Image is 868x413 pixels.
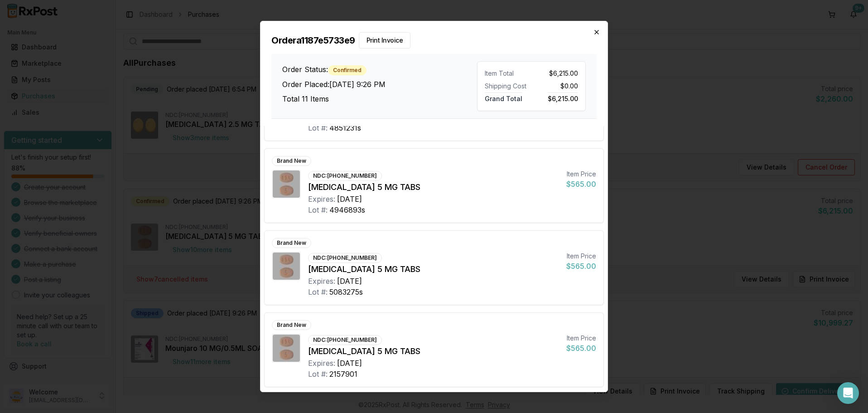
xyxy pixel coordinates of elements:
div: Lot #: [308,122,328,133]
div: Expires: [308,358,335,369]
div: $0.00 [535,82,578,91]
div: 2157901 [329,369,357,379]
div: Expires: [308,276,335,287]
div: Brand New [272,156,311,166]
div: $565.00 [566,343,596,354]
div: 4946893s [329,204,365,215]
div: 4851231s [329,122,361,133]
div: [DATE] [337,194,362,204]
div: Item Total [485,69,528,78]
span: $6,215.00 [548,92,578,102]
div: Item Price [566,252,596,261]
div: [DATE] [337,358,362,369]
div: NDC: [PHONE_NUMBER] [308,253,382,263]
span: Grand Total [485,92,522,102]
div: Brand New [272,320,311,330]
div: 5083275s [329,287,363,297]
h3: Order Status: [282,64,477,75]
div: [MEDICAL_DATA] 5 MG TABS [308,345,559,358]
h3: Total 11 Items [282,93,477,104]
div: $565.00 [566,261,596,272]
img: Eliquis 5 MG TABS [273,335,300,362]
h2: Order a1187e5733e9 [271,32,597,49]
div: [MEDICAL_DATA] 5 MG TABS [308,181,559,194]
div: Confirmed [328,65,366,75]
div: [MEDICAL_DATA] 5 MG TABS [308,263,559,276]
div: NDC: [PHONE_NUMBER] [308,171,382,181]
div: NDC: [PHONE_NUMBER] [308,335,382,345]
div: Brand New [272,238,311,248]
div: Lot #: [308,204,328,215]
div: $6,215.00 [535,69,578,78]
div: [DATE] [337,276,362,287]
img: Eliquis 5 MG TABS [273,253,300,280]
div: Lot #: [308,369,328,379]
div: $565.00 [566,179,596,189]
button: Print Invoice [359,32,411,49]
div: Item Price [566,170,596,179]
div: Lot #: [308,287,328,297]
h3: Order Placed: [DATE] 9:26 PM [282,79,477,90]
div: Expires: [308,194,335,204]
div: Item Price [566,334,596,343]
img: Eliquis 5 MG TABS [273,170,300,198]
div: Shipping Cost [485,82,528,91]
